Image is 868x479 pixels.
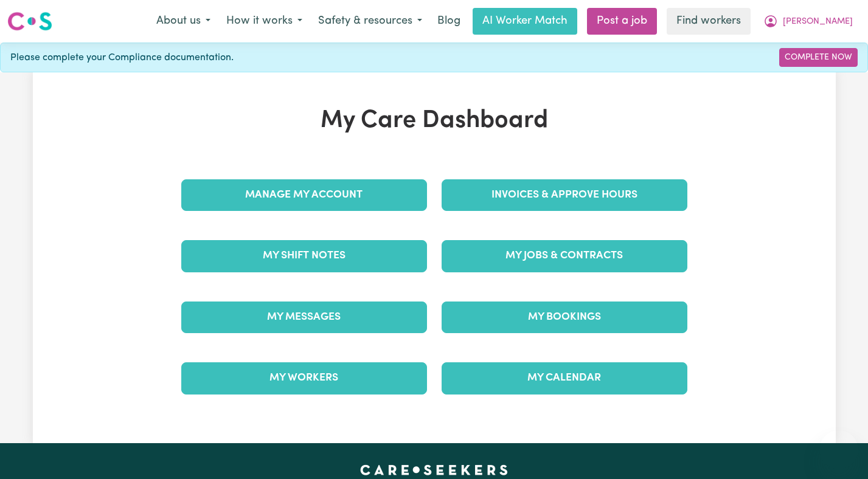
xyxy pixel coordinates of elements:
[442,302,687,333] a: My Bookings
[442,240,687,272] a: My Jobs & Contracts
[174,106,695,136] h1: My Care Dashboard
[779,48,858,67] a: Complete Now
[783,15,853,29] span: [PERSON_NAME]
[473,8,577,35] a: AI Worker Match
[218,9,310,34] button: How it works
[442,362,687,394] a: My Calendar
[181,240,427,272] a: My Shift Notes
[430,8,468,35] a: Blog
[755,9,861,34] button: My Account
[148,9,218,34] button: About us
[310,9,430,34] button: Safety & resources
[360,465,508,475] a: Careseekers home page
[667,8,751,35] a: Find workers
[181,302,427,333] a: My Messages
[10,50,234,65] span: Please complete your Compliance documentation.
[181,179,427,211] a: Manage My Account
[181,362,427,394] a: My Workers
[7,10,52,32] img: Careseekers logo
[587,8,657,35] a: Post a job
[442,179,687,211] a: Invoices & Approve Hours
[819,430,858,469] iframe: Button to launch messaging window
[7,7,52,35] a: Careseekers logo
